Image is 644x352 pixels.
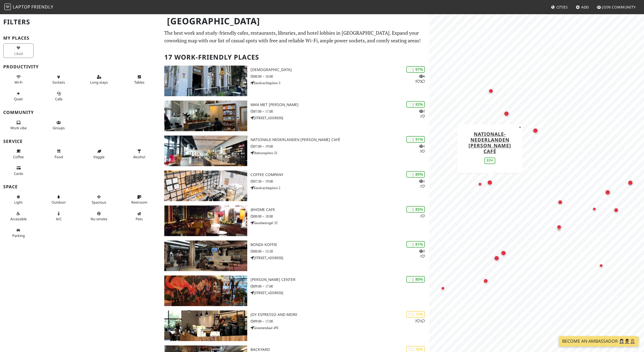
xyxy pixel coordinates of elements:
h3: Bonza koffie [251,242,430,247]
p: Stationsplein 25 [251,150,430,156]
span: Power sockets [52,80,65,85]
button: Spacious [84,192,114,207]
p: 09:00 – 17:00 [251,284,430,289]
p: 1 1 [419,178,425,189]
span: Add [581,5,589,10]
span: Outdoor area [52,200,66,205]
div: Map marker [487,87,494,95]
span: Friendly [31,4,53,10]
button: Tables [124,72,154,87]
button: No smoke [84,209,114,224]
span: Natural light [14,200,23,205]
h3: Service [3,139,158,144]
h3: Joy Espresso and More [251,312,430,317]
img: Nationale-Nederlanden Douwe Egberts Café [164,136,247,166]
button: Light [3,192,34,207]
p: The best work and study-friendly cafes, restaurants, libraries, and hotel lobbies in [GEOGRAPHIC_... [164,29,426,45]
a: Add [574,2,591,12]
span: Group tables [53,125,65,130]
h2: Filters [3,14,158,30]
a: Nationale-Nederlanden [PERSON_NAME] Café [469,131,511,154]
p: 07:00 – 19:00 [251,144,430,149]
img: Joy Espresso and More [164,310,247,341]
span: Long stays [90,80,108,85]
h2: 17 Work-Friendly Places [164,49,426,66]
p: 07:30 – 19:00 [251,179,430,184]
h3: Coffee Company [251,172,430,177]
span: Spacious [92,200,106,205]
span: People working [10,125,27,130]
a: Man met bril koffie | 92% 21 Man met [PERSON_NAME] 07:00 – 17:00 [STREET_ADDRESS] [161,101,429,131]
div: Map marker [486,179,494,186]
div: Map marker [532,127,539,134]
div: | 92% [406,101,425,107]
a: Mr NonNo Center | 80% [PERSON_NAME] Center 09:00 – 17:00 [STREET_ADDRESS] [161,275,429,306]
button: Accessible [3,209,34,224]
button: Outdoor [44,192,74,207]
p: 07:00 – 17:00 [251,109,430,114]
h3: BACKYARD [251,347,430,352]
p: Groenendaal 493 [251,325,430,330]
div: Map marker [503,110,510,118]
p: 08:00 – 18:00 [251,74,430,79]
p: 1 [420,213,425,219]
div: | 91% [406,136,425,142]
div: | 80% [406,276,425,282]
div: Map marker [598,262,604,269]
a: Cities [549,2,570,12]
span: Laptop [13,4,31,10]
div: 91% [484,157,495,164]
button: Coffee [3,147,34,161]
a: Join Community [595,2,638,12]
div: Map marker [500,249,507,257]
span: Alcohol [133,154,145,159]
span: Restroom [131,200,147,205]
p: Eendrachtsplein 2 [251,185,430,190]
div: Map marker [556,225,562,232]
img: LaptopFriendly [4,4,11,10]
p: [STREET_ADDRESS] [251,255,430,260]
span: Work-friendly tables [134,80,144,85]
span: Air conditioned [56,216,62,221]
button: Groups [44,118,74,133]
a: Nationale-Nederlanden Douwe Egberts Café | 91% 13 Nationale-Nederlanden [PERSON_NAME] Café 07:00 ... [161,136,429,166]
button: Veggie [84,147,114,161]
p: Goudsesingel 52 [251,220,430,225]
a: Heilige Boontjes | 97% 633 [DEMOGRAPHIC_DATA] 08:00 – 18:00 Eendrachtsplein 3 [161,66,429,96]
h3: @Home Cafe [251,207,430,212]
button: Pets [124,209,154,224]
div: | 81% [406,241,425,247]
p: Eendrachtsplein 3 [251,80,430,86]
button: Sockets [44,72,74,87]
h1: [GEOGRAPHIC_DATA] [163,14,428,29]
a: @Home Cafe | 85% 1 @Home Cafe 08:00 – 18:00 Goudsesingel 52 [161,206,429,236]
p: 1 3 [419,143,425,154]
span: Quiet [14,96,23,101]
span: Cities [556,5,568,10]
div: Map marker [557,199,564,206]
span: Smoke free [91,216,107,221]
button: Calls [44,89,74,104]
h3: Space [3,184,158,189]
span: Stable Wi-Fi [14,80,22,85]
h3: Productivity [3,64,158,69]
a: LaptopFriendly LaptopFriendly [4,2,53,12]
p: [STREET_ADDRESS] [251,115,430,121]
button: Food [44,147,74,161]
span: Video/audio calls [55,96,62,101]
img: Man met bril koffie [164,101,247,131]
span: Accessible [10,216,27,221]
div: Map marker [627,179,634,187]
button: Wi-Fi [3,72,34,87]
span: Join Community [602,5,636,10]
p: 6 3 3 [415,74,425,84]
p: 2 1 [419,248,425,259]
div: | 77% [406,311,425,317]
img: @Home Cafe [164,206,247,236]
h3: Community [3,110,158,115]
a: Coffee Company | 89% 11 Coffee Company 07:30 – 19:00 Eendrachtsplein 2 [161,171,429,201]
h3: My Places [3,36,158,41]
span: Food [55,154,63,159]
div: | 85% [406,206,425,212]
div: | 97% [406,66,425,72]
